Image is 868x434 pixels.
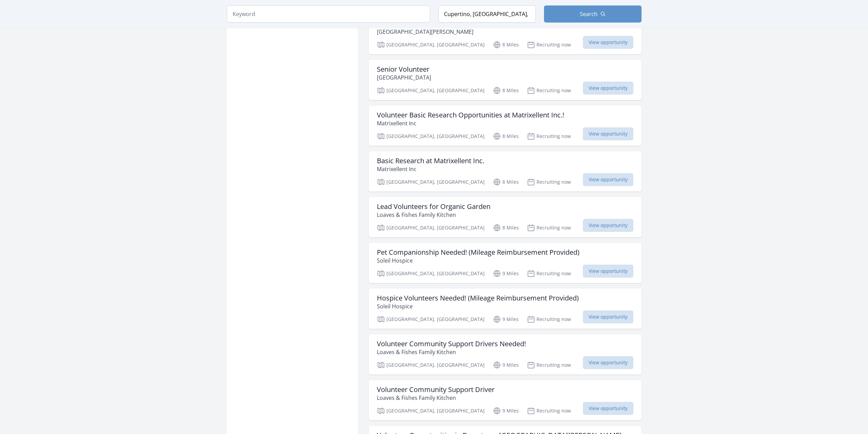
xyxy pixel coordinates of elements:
span: Search [580,10,598,18]
span: View opportunity [583,402,633,415]
span: View opportunity [583,265,633,278]
span: View opportunity [583,356,633,369]
a: Basic Research at Matrixellent Inc. Matrixellent Inc [GEOGRAPHIC_DATA], [GEOGRAPHIC_DATA] 8 Miles... [369,151,642,192]
p: [GEOGRAPHIC_DATA] [377,73,431,82]
p: 8 Miles [493,86,519,95]
a: Volunteer Community Support Driver Loaves & Fishes Family Kitchen [GEOGRAPHIC_DATA], [GEOGRAPHIC_... [369,380,642,420]
p: Recruiting now [527,361,571,369]
p: [GEOGRAPHIC_DATA], [GEOGRAPHIC_DATA] [377,407,485,415]
a: Pet Companionship Needed! (Mileage Reimbursement Provided) Soleil Hospice [GEOGRAPHIC_DATA], [GEO... [369,243,642,283]
p: Loaves & Fishes Family Kitchen [377,348,526,356]
a: Volunteer Community Support Drivers Needed! Loaves & Fishes Family Kitchen [GEOGRAPHIC_DATA], [GE... [369,334,642,375]
a: Volunteer Basic Research Opportunities at Matrixellent Inc.! Matrixellent Inc [GEOGRAPHIC_DATA], ... [369,106,642,146]
p: [GEOGRAPHIC_DATA], [GEOGRAPHIC_DATA] [377,269,485,278]
p: [GEOGRAPHIC_DATA], [GEOGRAPHIC_DATA] [377,224,485,232]
h3: Basic Research at Matrixellent Inc. [377,157,484,165]
input: Keyword [227,5,430,23]
p: Loaves & Fishes Family Kitchen [377,394,495,402]
span: View opportunity [583,36,633,49]
h3: Senior Volunteer [377,65,431,73]
p: 9 Miles [493,361,519,369]
p: Matrixellent Inc [377,165,484,173]
span: View opportunity [583,219,633,232]
h3: Volunteer Community Support Drivers Needed! [377,340,526,348]
a: Senior Volunteer [GEOGRAPHIC_DATA] [GEOGRAPHIC_DATA], [GEOGRAPHIC_DATA] 8 Miles Recruiting now Vi... [369,60,642,100]
h3: Lead Volunteers for Organic Garden [377,202,490,211]
p: Loaves & Fishes Family Kitchen [377,211,490,219]
a: Lead Volunteers for Organic Garden Loaves & Fishes Family Kitchen [GEOGRAPHIC_DATA], [GEOGRAPHIC_... [369,197,642,237]
p: Soleil Hospice [377,302,579,310]
p: Soleil Hospice [377,256,579,265]
a: ICPIS (International Community Philanthropy Industry Specialist) [GEOGRAPHIC_DATA][PERSON_NAME] [... [369,14,642,54]
p: [GEOGRAPHIC_DATA], [GEOGRAPHIC_DATA] [377,315,485,323]
button: Search [544,5,642,23]
span: View opportunity [583,173,633,186]
p: Recruiting now [527,178,571,186]
a: Hospice Volunteers Needed! (Mileage Reimbursement Provided) Soleil Hospice [GEOGRAPHIC_DATA], [GE... [369,289,642,329]
p: Recruiting now [527,132,571,140]
h3: Volunteer Community Support Driver [377,386,495,394]
p: 8 Miles [493,178,519,186]
p: Recruiting now [527,269,571,278]
p: Recruiting now [527,407,571,415]
span: View opportunity [583,82,633,95]
p: Recruiting now [527,41,571,49]
p: Recruiting now [527,224,571,232]
p: [GEOGRAPHIC_DATA], [GEOGRAPHIC_DATA] [377,178,485,186]
p: 9 Miles [493,315,519,323]
p: 9 Miles [493,407,519,415]
span: View opportunity [583,127,633,140]
p: 8 Miles [493,224,519,232]
p: 8 Miles [493,41,519,49]
p: Recruiting now [527,86,571,95]
h3: Hospice Volunteers Needed! (Mileage Reimbursement Provided) [377,294,579,302]
p: 9 Miles [493,269,519,278]
p: 8 Miles [493,132,519,140]
p: [GEOGRAPHIC_DATA][PERSON_NAME] [377,28,580,36]
input: Location [438,5,536,23]
p: [GEOGRAPHIC_DATA], [GEOGRAPHIC_DATA] [377,132,485,140]
p: Recruiting now [527,315,571,323]
h3: Volunteer Basic Research Opportunities at Matrixellent Inc.! [377,111,564,119]
span: View opportunity [583,310,633,323]
p: Matrixellent Inc [377,119,564,127]
p: [GEOGRAPHIC_DATA], [GEOGRAPHIC_DATA] [377,86,485,95]
p: [GEOGRAPHIC_DATA], [GEOGRAPHIC_DATA] [377,361,485,369]
h3: Pet Companionship Needed! (Mileage Reimbursement Provided) [377,248,579,256]
p: [GEOGRAPHIC_DATA], [GEOGRAPHIC_DATA] [377,41,485,49]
